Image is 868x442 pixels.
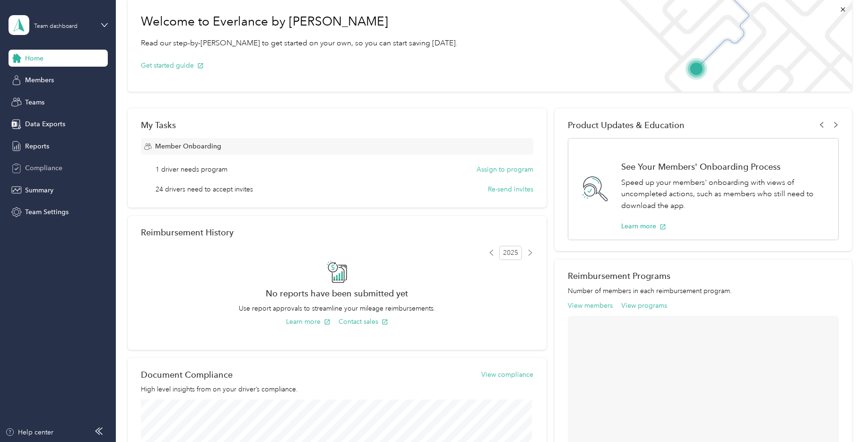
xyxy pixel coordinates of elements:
[156,165,227,174] span: 1 driver needs program
[25,75,54,85] span: Members
[25,141,49,151] span: Reports
[568,286,838,296] p: Number of members in each reimbursement program.
[155,141,221,151] span: Member Onboarding
[156,184,253,194] span: 24 drivers need to accept invites
[25,97,44,107] span: Teams
[621,177,828,212] p: Speed up your members' onboarding with views of uncompleted actions, such as members who still ne...
[286,317,330,327] button: Learn more
[141,227,234,237] h2: Reimbursement History
[141,288,533,298] h2: No reports have been submitted yet
[621,221,666,231] button: Learn more
[141,14,458,29] h1: Welcome to Everlance by [PERSON_NAME]
[499,246,522,260] span: 2025
[141,37,458,49] p: Read our step-by-[PERSON_NAME] to get started on your own, so you can start saving [DATE].
[141,120,533,130] div: My Tasks
[568,271,838,281] h2: Reimbursement Programs
[25,207,69,217] span: Team Settings
[621,162,828,172] h1: See Your Members' Onboarding Process
[25,53,43,63] span: Home
[25,163,62,173] span: Compliance
[477,165,533,174] button: Assign to program
[339,317,388,327] button: Contact sales
[25,185,53,195] span: Summary
[141,61,204,70] button: Get started guide
[488,184,533,194] button: Re-send invites
[815,389,868,442] iframe: Everlance-gr Chat Button Frame
[141,303,533,313] p: Use report approvals to streamline your mileage reimbursements.
[621,301,667,311] button: View programs
[5,427,53,437] button: Help center
[141,384,533,394] p: High level insights from on your driver’s compliance.
[34,24,78,29] div: Team dashboard
[568,301,613,311] button: View members
[568,120,685,130] span: Product Updates & Education
[141,370,233,380] h2: Document Compliance
[25,119,65,129] span: Data Exports
[481,370,533,380] button: View compliance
